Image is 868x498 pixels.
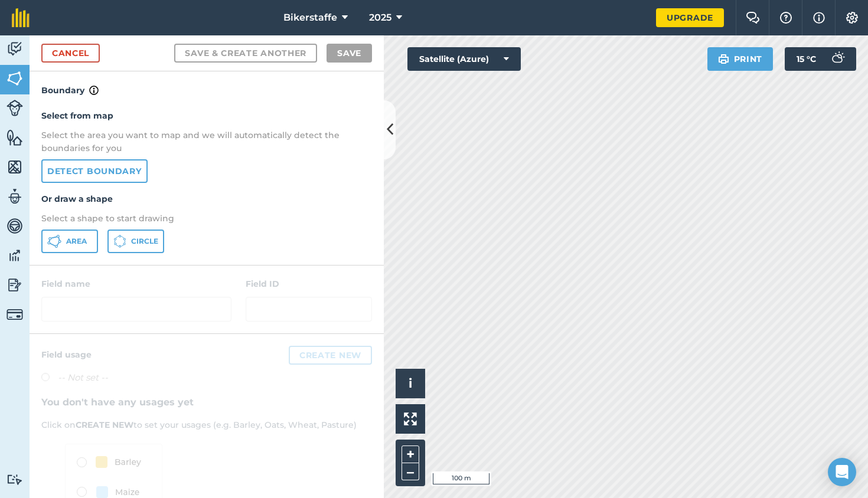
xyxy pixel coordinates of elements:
img: svg+xml;base64,PD94bWwgdmVyc2lvbj0iMS4wIiBlbmNvZGluZz0idXRmLTgiPz4KPCEtLSBHZW5lcmF0b3I6IEFkb2JlIE... [6,40,23,58]
button: Satellite (Azure) [407,47,521,71]
button: Print [707,47,774,71]
a: Upgrade [656,8,724,27]
img: svg+xml;base64,PHN2ZyB4bWxucz0iaHR0cDovL3d3dy53My5vcmcvMjAwMC9zdmciIHdpZHRoPSI1NiIgaGVpZ2h0PSI2MC... [6,129,23,146]
img: svg+xml;base64,PD94bWwgdmVyc2lvbj0iMS4wIiBlbmNvZGluZz0idXRmLTgiPz4KPCEtLSBHZW5lcmF0b3I6IEFkb2JlIE... [6,474,23,485]
h4: Boundary [30,71,384,97]
p: Select a shape to start drawing [41,212,372,225]
img: svg+xml;base64,PD94bWwgdmVyc2lvbj0iMS4wIiBlbmNvZGluZz0idXRmLTgiPz4KPCEtLSBHZW5lcmF0b3I6IEFkb2JlIE... [6,247,23,264]
h4: Select from map [41,109,372,122]
a: Detect boundary [41,159,148,183]
img: svg+xml;base64,PD94bWwgdmVyc2lvbj0iMS4wIiBlbmNvZGluZz0idXRmLTgiPz4KPCEtLSBHZW5lcmF0b3I6IEFkb2JlIE... [6,306,23,323]
button: Save [327,44,372,63]
img: svg+xml;base64,PD94bWwgdmVyc2lvbj0iMS4wIiBlbmNvZGluZz0idXRmLTgiPz4KPCEtLSBHZW5lcmF0b3I6IEFkb2JlIE... [6,276,23,294]
span: i [409,376,412,391]
button: – [402,463,419,480]
img: A cog icon [845,12,859,24]
img: svg+xml;base64,PD94bWwgdmVyc2lvbj0iMS4wIiBlbmNvZGluZz0idXRmLTgiPz4KPCEtLSBHZW5lcmF0b3I6IEFkb2JlIE... [825,47,849,71]
button: Circle [107,230,164,253]
img: A question mark icon [779,12,793,24]
img: fieldmargin Logo [12,8,30,27]
button: + [402,445,419,463]
img: Two speech bubbles overlapping with the left bubble in the forefront [746,12,760,24]
img: svg+xml;base64,PHN2ZyB4bWxucz0iaHR0cDovL3d3dy53My5vcmcvMjAwMC9zdmciIHdpZHRoPSIxNyIgaGVpZ2h0PSIxNy... [813,11,825,25]
span: 15 ° C [797,47,816,71]
p: Select the area you want to map and we will automatically detect the boundaries for you [41,129,372,155]
img: svg+xml;base64,PHN2ZyB4bWxucz0iaHR0cDovL3d3dy53My5vcmcvMjAwMC9zdmciIHdpZHRoPSI1NiIgaGVpZ2h0PSI2MC... [6,158,23,176]
button: Area [41,230,98,253]
img: svg+xml;base64,PD94bWwgdmVyc2lvbj0iMS4wIiBlbmNvZGluZz0idXRmLTgiPz4KPCEtLSBHZW5lcmF0b3I6IEFkb2JlIE... [6,217,23,235]
button: Save & Create Another [174,44,317,63]
a: Cancel [41,44,100,63]
span: Bikerstaffe [283,11,337,25]
button: i [396,369,425,398]
img: svg+xml;base64,PHN2ZyB4bWxucz0iaHR0cDovL3d3dy53My5vcmcvMjAwMC9zdmciIHdpZHRoPSIxOSIgaGVpZ2h0PSIyNC... [718,52,729,66]
h4: Or draw a shape [41,192,372,205]
img: svg+xml;base64,PHN2ZyB4bWxucz0iaHR0cDovL3d3dy53My5vcmcvMjAwMC9zdmciIHdpZHRoPSIxNyIgaGVpZ2h0PSIxNy... [89,83,99,97]
div: Open Intercom Messenger [828,458,856,486]
span: 2025 [369,11,391,25]
span: Area [66,237,87,246]
button: 15 °C [785,47,856,71]
span: Circle [131,237,158,246]
img: svg+xml;base64,PHN2ZyB4bWxucz0iaHR0cDovL3d3dy53My5vcmcvMjAwMC9zdmciIHdpZHRoPSI1NiIgaGVpZ2h0PSI2MC... [6,70,23,87]
img: Four arrows, one pointing top left, one top right, one bottom right and the last bottom left [404,412,417,425]
img: svg+xml;base64,PD94bWwgdmVyc2lvbj0iMS4wIiBlbmNvZGluZz0idXRmLTgiPz4KPCEtLSBHZW5lcmF0b3I6IEFkb2JlIE... [6,188,23,205]
img: svg+xml;base64,PD94bWwgdmVyc2lvbj0iMS4wIiBlbmNvZGluZz0idXRmLTgiPz4KPCEtLSBHZW5lcmF0b3I6IEFkb2JlIE... [6,100,23,116]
